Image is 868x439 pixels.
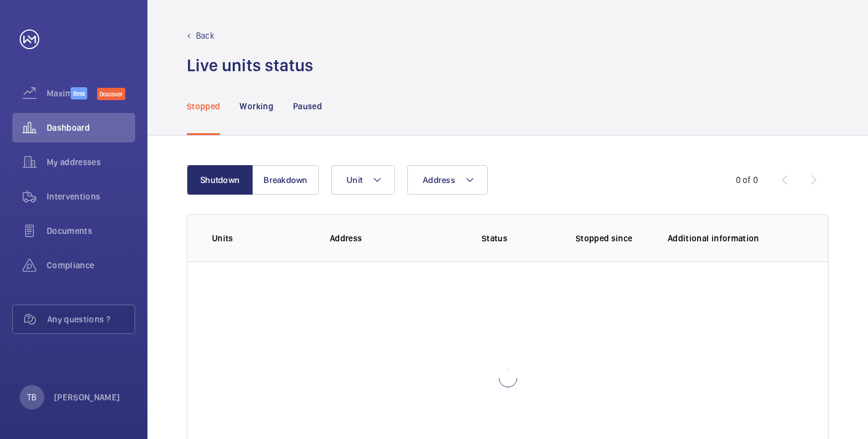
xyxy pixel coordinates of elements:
[187,165,253,195] button: Shutdown
[736,174,758,186] div: 0 of 0
[196,29,214,42] p: Back
[27,391,36,403] p: TB
[407,165,488,195] button: Address
[212,232,310,244] p: Units
[47,313,135,325] span: Any questions ?
[576,232,648,244] p: Stopped since
[54,391,120,403] p: [PERSON_NAME]
[187,100,220,112] p: Stopped
[331,165,395,195] button: Unit
[71,87,87,99] span: Beta
[47,190,135,203] span: Interventions
[47,122,135,134] span: Dashboard
[47,156,135,168] span: My addresses
[187,54,313,77] h1: Live units status
[252,165,319,195] button: Breakdown
[668,232,803,244] p: Additional information
[240,100,273,112] p: Working
[97,88,125,100] span: Discover
[346,175,362,185] span: Unit
[423,175,455,185] span: Address
[47,225,135,237] span: Documents
[47,87,71,99] span: Maximize
[442,232,547,244] p: Status
[293,100,322,112] p: Paused
[330,232,433,244] p: Address
[47,259,135,271] span: Compliance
